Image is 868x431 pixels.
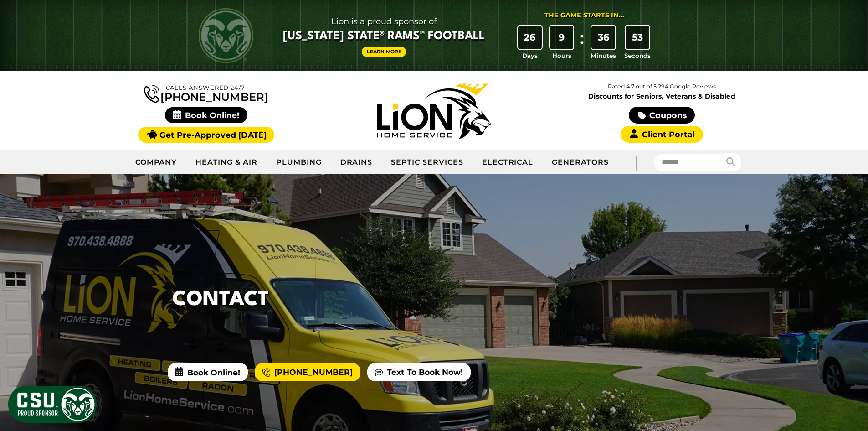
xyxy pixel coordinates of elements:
span: Minutes [591,51,616,60]
span: Book Online! [165,107,247,123]
div: 53 [626,26,649,49]
span: Discounts for Seniors, Veterans & Disabled [550,93,774,99]
a: Client Portal [621,126,703,143]
a: Plumbing [267,151,331,174]
img: CSU Sponsor Badge [7,384,98,424]
img: Lion Home Service [377,83,491,139]
a: Heating & Air [186,151,267,174]
a: Electrical [473,151,543,174]
span: Seconds [624,51,651,60]
div: | [618,150,654,174]
span: Hours [552,51,571,60]
div: 26 [518,26,542,49]
a: [PHONE_NUMBER] [255,363,360,381]
div: : [577,26,586,61]
a: Septic Services [382,151,473,174]
a: Learn More [362,47,406,57]
img: CSU Rams logo [199,8,253,63]
div: 36 [591,26,615,49]
div: 9 [550,26,574,49]
a: Company [126,151,187,174]
div: The Game Starts in... [544,10,624,21]
span: Lion is a proud sponsor of [283,14,485,29]
a: Drains [331,151,382,174]
a: Coupons [629,107,694,124]
span: [US_STATE] State® Rams™ Football [283,29,485,44]
a: Generators [543,151,618,174]
a: [PHONE_NUMBER] [144,83,268,103]
p: Rated 4.7 out of 5,294 Google Reviews [548,82,776,92]
a: Text To Book Now! [367,363,471,381]
span: Book Online! [168,363,248,381]
span: Days [522,51,538,60]
h1: Contact [172,285,269,315]
a: Get Pre-Approved [DATE] [138,127,274,143]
